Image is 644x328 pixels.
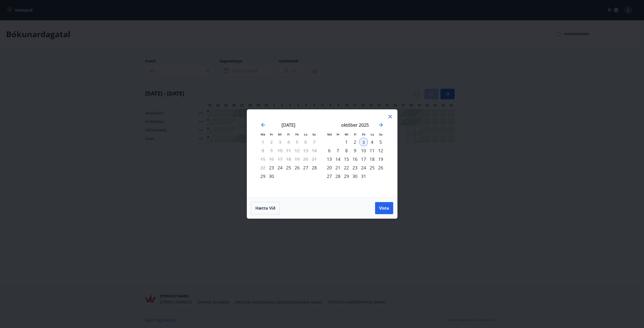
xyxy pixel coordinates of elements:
div: 21 [334,163,342,172]
td: Choose laugardagur, 11. október 2025 as your check-out date. It’s available. [368,146,376,155]
small: Mi [345,132,348,136]
td: Not available. þriðjudagur, 16. september 2025 [267,155,276,163]
small: Þr [337,132,340,136]
td: Choose mánudagur, 13. október 2025 as your check-out date. It’s available. [325,155,334,163]
div: Calendar [253,116,391,192]
span: Hætta við [255,205,275,211]
td: Choose þriðjudagur, 21. október 2025 as your check-out date. It’s available. [334,163,342,172]
td: Not available. miðvikudagur, 10. september 2025 [276,146,284,155]
button: Hætta við [251,202,280,214]
div: 24 [276,163,284,172]
div: 18 [368,155,376,163]
td: Choose fimmtudagur, 30. október 2025 as your check-out date. It’s available. [351,172,359,180]
small: La [304,132,307,136]
td: Choose fimmtudagur, 25. september 2025 as your check-out date. It’s available. [284,163,293,172]
td: Not available. föstudagur, 12. september 2025 [293,146,301,155]
td: Not available. sunnudagur, 21. september 2025 [310,155,318,163]
td: Choose mánudagur, 20. október 2025 as your check-out date. It’s available. [325,163,334,172]
td: Choose miðvikudagur, 29. október 2025 as your check-out date. It’s available. [342,172,351,180]
small: Su [312,132,316,136]
strong: [DATE] [281,122,295,128]
td: Not available. þriðjudagur, 9. september 2025 [267,146,276,155]
div: 6 [325,146,334,155]
td: Choose fimmtudagur, 2. október 2025 as your check-out date. It’s available. [351,138,359,146]
td: Choose miðvikudagur, 24. september 2025 as your check-out date. It’s available. [276,163,284,172]
td: Choose laugardagur, 25. október 2025 as your check-out date. It’s available. [368,163,376,172]
td: Choose sunnudagur, 5. október 2025 as your check-out date. It’s available. [376,138,385,146]
div: 27 [325,172,334,180]
td: Not available. þriðjudagur, 2. september 2025 [267,138,276,146]
td: Choose fimmtudagur, 23. október 2025 as your check-out date. It’s available. [351,163,359,172]
td: Not available. laugardagur, 6. september 2025 [301,138,310,146]
td: Not available. sunnudagur, 7. september 2025 [310,138,318,146]
td: Choose föstudagur, 10. október 2025 as your check-out date. It’s available. [359,146,368,155]
td: Choose miðvikudagur, 15. október 2025 as your check-out date. It’s available. [342,155,351,163]
td: Choose þriðjudagur, 28. október 2025 as your check-out date. It’s available. [334,172,342,180]
td: Choose sunnudagur, 26. október 2025 as your check-out date. It’s available. [376,163,385,172]
td: Choose laugardagur, 4. október 2025 as your check-out date. It’s available. [368,138,376,146]
div: 30 [351,172,359,180]
td: Selected as start date. föstudagur, 3. október 2025 [359,138,368,146]
td: Choose þriðjudagur, 14. október 2025 as your check-out date. It’s available. [334,155,342,163]
div: 23 [351,163,359,172]
td: Choose fimmtudagur, 9. október 2025 as your check-out date. It’s available. [351,146,359,155]
td: Choose fimmtudagur, 16. október 2025 as your check-out date. It’s available. [351,155,359,163]
td: Choose miðvikudagur, 1. október 2025 as your check-out date. It’s available. [342,138,351,146]
div: 31 [359,172,368,180]
div: 10 [359,146,368,155]
td: Choose laugardagur, 27. september 2025 as your check-out date. It’s available. [301,163,310,172]
div: 7 [334,146,342,155]
div: 28 [334,172,342,180]
td: Choose sunnudagur, 28. september 2025 as your check-out date. It’s available. [310,163,318,172]
small: Fö [295,132,299,136]
div: Move forward to switch to the next month. [378,122,384,128]
td: Choose þriðjudagur, 23. september 2025 as your check-out date. It’s available. [267,163,276,172]
small: La [371,132,374,136]
td: Not available. laugardagur, 13. september 2025 [301,146,310,155]
small: Fö [362,132,365,136]
td: Choose sunnudagur, 12. október 2025 as your check-out date. It’s available. [376,146,385,155]
div: 23 [267,163,276,172]
td: Choose föstudagur, 26. september 2025 as your check-out date. It’s available. [293,163,301,172]
td: Choose mánudagur, 27. október 2025 as your check-out date. It’s available. [325,172,334,180]
td: Choose sunnudagur, 19. október 2025 as your check-out date. It’s available. [376,155,385,163]
button: Vista [375,202,393,214]
div: 20 [325,163,334,172]
td: Choose þriðjudagur, 30. september 2025 as your check-out date. It’s available. [267,172,276,180]
div: 19 [376,155,385,163]
div: 13 [325,155,334,163]
div: 2 [351,138,359,146]
div: 28 [310,163,318,172]
td: Not available. mánudagur, 15. september 2025 [259,155,267,163]
div: 25 [284,163,293,172]
td: Not available. mánudagur, 22. september 2025 [259,163,267,172]
div: 9 [351,146,359,155]
td: Choose þriðjudagur, 7. október 2025 as your check-out date. It’s available. [334,146,342,155]
div: 12 [376,146,385,155]
div: 17 [359,155,368,163]
div: 25 [368,163,376,172]
div: 27 [301,163,310,172]
div: 30 [267,172,276,180]
small: Fi [287,132,290,136]
td: Choose miðvikudagur, 8. október 2025 as your check-out date. It’s available. [342,146,351,155]
div: 26 [293,163,301,172]
td: Choose föstudagur, 31. október 2025 as your check-out date. It’s available. [359,172,368,180]
small: Má [327,132,332,136]
td: Choose föstudagur, 17. október 2025 as your check-out date. It’s available. [359,155,368,163]
td: Not available. miðvikudagur, 17. september 2025 [276,155,284,163]
div: 3 [359,138,368,146]
td: Not available. laugardagur, 20. september 2025 [301,155,310,163]
td: Not available. mánudagur, 1. september 2025 [259,138,267,146]
td: Not available. fimmtudagur, 11. september 2025 [284,146,293,155]
small: Þr [270,132,273,136]
div: 4 [368,138,376,146]
td: Not available. sunnudagur, 14. september 2025 [310,146,318,155]
td: Not available. fimmtudagur, 4. september 2025 [284,138,293,146]
td: Choose föstudagur, 24. október 2025 as your check-out date. It’s available. [359,163,368,172]
span: Vista [379,205,389,211]
div: 5 [376,138,385,146]
div: 29 [259,172,267,180]
td: Choose mánudagur, 6. október 2025 as your check-out date. It’s available. [325,146,334,155]
div: 16 [351,155,359,163]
